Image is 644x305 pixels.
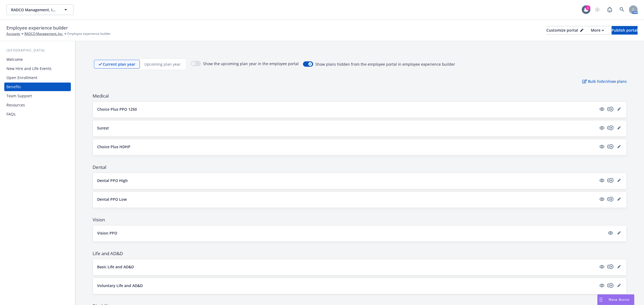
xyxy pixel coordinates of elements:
a: editPencil [616,282,622,289]
a: FAQs [4,110,71,118]
span: Life and AD&D [93,250,627,257]
div: [GEOGRAPHIC_DATA] [4,48,71,53]
p: Vision PPO [97,230,117,236]
a: copyPlus [607,125,614,131]
button: Choice Plus HDHP [97,144,597,150]
p: Dental PPO High [97,178,128,183]
span: Vision [93,217,627,223]
a: Resources [4,101,71,109]
button: Dental PPO Low [97,196,597,202]
a: Welcome [4,55,71,64]
a: copyPlus [607,196,614,202]
div: 1 [586,5,590,10]
a: editPencil [616,177,622,184]
p: Choice Plus PPO 1250 [97,106,137,112]
a: visible [599,282,605,289]
p: Choice Plus HDHP [97,144,130,150]
p: Dental PPO Low [97,196,127,202]
p: Bulk hide/show plans [582,79,627,84]
span: Nova Assist [609,297,630,302]
a: editPencil [616,263,622,270]
a: visible [599,106,605,112]
button: Surest [97,125,597,131]
button: More [584,26,610,35]
span: RADCO Management, Inc. [11,7,57,13]
p: Surest [97,125,109,131]
a: Search [617,4,627,15]
a: copyPlus [607,282,614,289]
a: Start snowing [592,4,603,15]
div: Welcome [6,55,23,64]
button: Dental PPO High [97,178,597,183]
a: Open Enrollment [4,73,71,82]
a: New Hire and Life Events [4,64,71,73]
a: visible [607,230,614,236]
div: Drag to move [598,295,604,305]
a: Report a Bug [604,4,615,15]
button: Publish portal [612,26,638,35]
a: visible [599,143,605,150]
div: Team Support [6,92,32,100]
a: editPencil [616,196,622,202]
span: Employee experience builder [6,24,68,31]
a: copyPlus [607,177,614,184]
a: editPencil [616,230,622,236]
a: Benefits [4,83,71,91]
span: Show the upcoming plan year in the employee portal [203,61,299,68]
button: Nova Assist [597,294,634,305]
a: Accounts [6,31,20,36]
div: Resources [6,101,25,109]
a: RADCO Management, Inc. [24,31,63,36]
a: copyPlus [607,143,614,150]
p: Basic Life and AD&D [97,264,134,270]
p: Voluntary Life and AD&D [97,283,143,288]
button: Choice Plus PPO 1250 [97,106,597,112]
button: Vision PPO [97,230,605,236]
a: copyPlus [607,263,614,270]
a: editPencil [616,143,622,150]
a: visible [599,177,605,184]
p: Current plan year [103,61,135,67]
a: editPencil [616,125,622,131]
div: FAQs [6,110,16,118]
span: Show plans hidden from the employee portal in employee experience builder [315,61,455,67]
span: Employee experience builder [67,31,111,36]
button: Voluntary Life and AD&D [97,283,597,288]
div: New Hire and Life Events [6,64,52,73]
div: More [591,26,604,34]
p: Upcoming plan year [144,61,181,67]
button: RADCO Management, Inc. [6,4,74,15]
a: visible [599,263,605,270]
a: visible [599,196,605,202]
a: editPencil [616,106,622,112]
button: Customize portal [546,26,583,35]
span: Dental [93,164,627,170]
span: Medical [93,93,627,99]
a: visible [599,125,605,131]
button: Basic Life and AD&D [97,264,597,270]
a: copyPlus [607,106,614,112]
div: Open Enrollment [6,73,37,82]
a: Team Support [4,92,71,100]
div: Benefits [6,83,21,91]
